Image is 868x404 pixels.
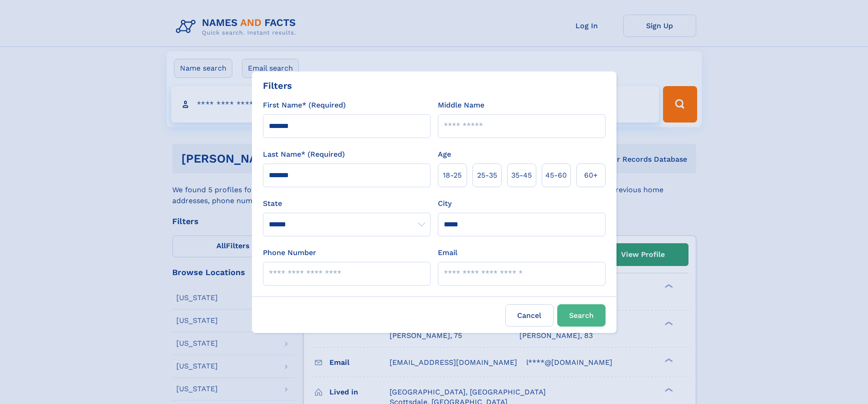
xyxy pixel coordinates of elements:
label: State [263,198,431,209]
span: 60+ [584,170,598,181]
span: 45‑60 [545,170,567,181]
label: Phone Number [263,247,316,258]
span: 18‑25 [443,170,462,181]
label: Middle Name [438,100,484,111]
div: Filters [263,79,292,92]
label: Age [438,149,451,160]
label: First Name* (Required) [263,100,346,111]
label: Email [438,247,457,258]
label: Cancel [505,304,554,327]
label: Last Name* (Required) [263,149,345,160]
span: 25‑35 [477,170,497,181]
button: Search [557,304,606,327]
span: 35‑45 [511,170,532,181]
label: City [438,198,452,209]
